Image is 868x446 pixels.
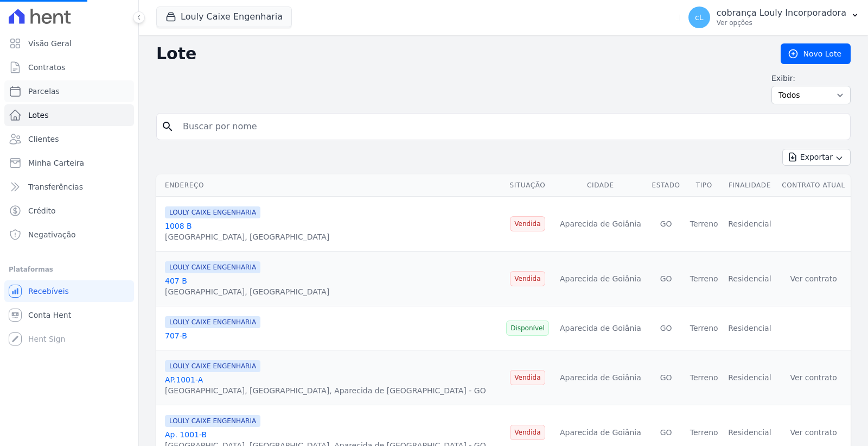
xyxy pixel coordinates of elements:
a: Visão Geral [4,33,134,54]
button: Louly Caixe Engenharia [156,7,292,27]
td: GO [647,252,685,306]
span: Disponível [506,321,549,336]
a: Conta Hent [4,304,134,326]
th: Estado [647,174,685,197]
td: Terreno [685,306,723,350]
span: Recebíveis [28,286,69,297]
th: Contrato Atual [776,174,851,197]
span: Transferências [28,181,83,192]
th: Cidade [554,174,647,197]
p: cobrança Louly Incorporadora [717,8,846,18]
h2: Lote [156,44,763,64]
span: LOULY CAIXE ENGENHARIA [165,316,260,328]
span: Clientes [28,134,59,145]
a: 707-B [165,331,187,340]
a: Recebíveis [4,280,134,302]
a: Parcelas [4,80,134,102]
span: LOULY CAIXE ENGENHARIA [165,360,260,372]
a: Ap. 1001-B [165,430,207,439]
a: AP.1001-A [165,375,203,384]
button: cL cobrança Louly Incorporadora Ver opções [680,2,868,33]
p: Ver opções [717,18,846,27]
span: Vendida [510,271,545,286]
a: Ver contrato [790,274,837,283]
th: Finalidade [723,174,776,197]
span: LOULY CAIXE ENGENHARIA [165,261,260,273]
a: Crédito [4,200,134,222]
span: Crédito [28,205,56,216]
a: Contratos [4,56,134,78]
input: Buscar por nome [176,116,846,137]
span: Vendida [510,216,545,231]
span: Parcelas [28,86,60,97]
td: Aparecida de Goiânia [554,197,647,252]
a: Novo Lote [781,43,851,64]
td: Residencial [723,306,776,350]
span: Lotes [28,110,49,121]
a: Negativação [4,224,134,246]
td: Aparecida de Goiânia [554,252,647,306]
span: Conta Hent [28,310,71,321]
div: [GEOGRAPHIC_DATA], [GEOGRAPHIC_DATA] [165,231,329,242]
span: Minha Carteira [28,158,84,168]
span: cL [695,14,704,21]
td: GO [647,306,685,350]
span: Vendida [510,370,545,385]
a: Clientes [4,128,134,150]
a: Transferências [4,176,134,198]
label: Exibir: [771,73,851,84]
i: search [161,120,174,133]
div: [GEOGRAPHIC_DATA], [GEOGRAPHIC_DATA], Aparecida de [GEOGRAPHIC_DATA] - GO [165,385,486,396]
td: Residencial [723,252,776,306]
span: Vendida [510,425,545,440]
td: Residencial [723,350,776,405]
a: Minha Carteira [4,152,134,174]
span: LOULY CAIXE ENGENHARIA [165,415,260,427]
div: Plataformas [9,263,130,276]
a: Ver contrato [790,428,837,437]
button: Exportar [782,149,851,166]
span: Visão Geral [28,38,72,49]
td: Aparecida de Goiânia [554,306,647,350]
a: Ver contrato [790,373,837,382]
a: 1008 B [165,222,192,230]
td: Terreno [685,252,723,306]
span: LOULY CAIXE ENGENHARIA [165,206,260,218]
a: 407 B [165,277,187,285]
td: GO [647,197,685,252]
td: Aparecida de Goiânia [554,350,647,405]
span: Negativação [28,229,76,240]
th: Tipo [685,174,723,197]
th: Endereço [156,174,501,197]
a: Lotes [4,104,134,126]
div: [GEOGRAPHIC_DATA], [GEOGRAPHIC_DATA] [165,286,329,297]
td: GO [647,350,685,405]
td: Terreno [685,350,723,405]
td: Residencial [723,197,776,252]
span: Contratos [28,62,65,73]
td: Terreno [685,197,723,252]
th: Situação [501,174,554,197]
